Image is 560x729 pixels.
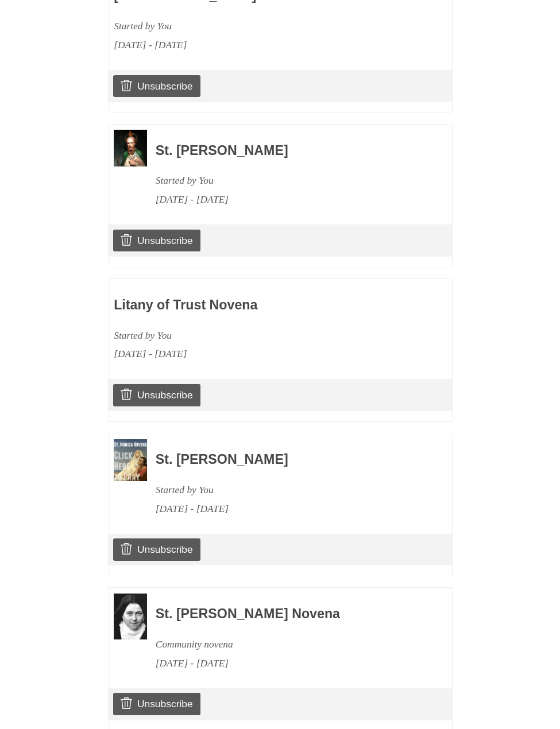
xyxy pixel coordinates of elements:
[156,190,421,209] div: [DATE] - [DATE]
[156,499,421,518] div: [DATE] - [DATE]
[156,144,421,158] h3: St. [PERSON_NAME]
[113,230,200,251] a: Unsubscribe
[156,654,421,673] div: [DATE] - [DATE]
[156,171,421,190] div: Started by You
[114,17,379,36] div: Started by You
[114,439,147,481] img: Novena image
[114,326,379,345] div: Started by You
[114,36,379,55] div: [DATE] - [DATE]
[156,635,421,654] div: Community novena
[113,75,200,97] a: Unsubscribe
[113,384,200,406] a: Unsubscribe
[156,452,421,467] h3: St. [PERSON_NAME]
[113,538,200,560] a: Unsubscribe
[114,298,379,313] h3: Litany of Trust Novena
[113,693,200,715] a: Unsubscribe
[156,480,421,499] div: Started by You
[114,130,147,166] img: Novena image
[114,594,147,639] img: Novena image
[114,344,379,363] div: [DATE] - [DATE]
[156,607,421,622] h3: St. [PERSON_NAME] Novena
